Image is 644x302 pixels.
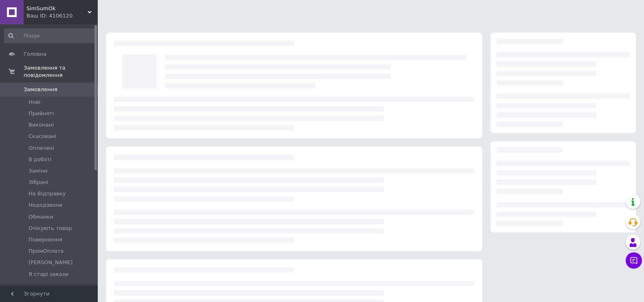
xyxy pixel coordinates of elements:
span: Зібрані [29,179,48,186]
span: Виконані [29,121,54,129]
span: В роботі [29,156,51,163]
span: Головна [24,50,46,58]
div: Ваш ID: 4106120 [26,12,98,20]
span: Замовлення та повідомлення [24,64,98,79]
span: Очікують товар [29,225,72,232]
span: ПромОплата [29,247,64,255]
span: Я старі закази [29,271,68,278]
span: Скасовані [29,133,56,140]
span: Обманки [29,213,53,221]
button: Чат з покупцем [626,252,642,269]
span: Прийняті [29,110,54,117]
span: Недодзвони [29,201,62,209]
span: Оплачені [29,144,54,152]
span: Заміни [29,167,48,175]
span: [PERSON_NAME] [29,259,73,266]
span: SimSumOk [26,5,88,12]
input: Пошук [4,28,96,43]
span: На Відправку [29,190,66,197]
span: Замовлення [24,86,57,93]
span: Повернення [29,236,62,243]
span: Нові [29,98,40,106]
